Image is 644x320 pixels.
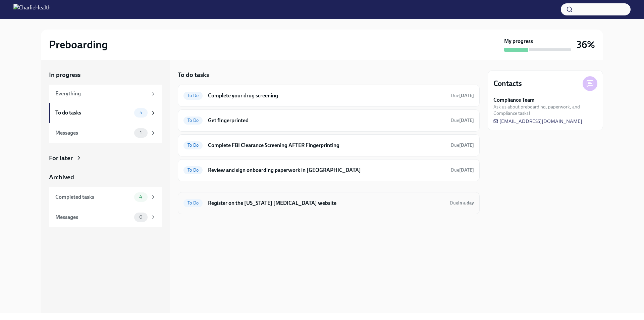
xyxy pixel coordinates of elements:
[451,117,474,124] span: October 14th, 2025 07:00
[55,129,131,137] div: Messages
[493,96,535,104] strong: Compliance Team
[49,85,162,103] a: Everything
[49,207,162,227] a: Messages0
[49,38,108,51] h2: Preboarding
[183,165,474,176] a: To DoReview and sign onboarding paperwork in [GEOGRAPHIC_DATA]Due[DATE]
[493,104,597,117] span: Ask us about preboarding, paperwork, and Compliance tasks!
[208,142,445,149] h6: Complete FBI Clearance Screening AFTER Fingerprinting
[55,109,131,117] div: To do tasks
[451,92,474,99] span: October 14th, 2025 07:00
[136,130,146,135] span: 1
[208,92,445,99] h6: Complete your drug screening
[183,118,203,123] span: To Do
[49,173,162,182] a: Archived
[208,117,445,124] h6: Get fingerprinted
[458,200,474,206] strong: in a day
[183,90,474,101] a: To DoComplete your drug screeningDue[DATE]
[49,123,162,143] a: Messages1
[451,118,474,123] span: Due
[13,4,51,15] img: CharlieHealth
[183,198,474,209] a: To DoRegister on the [US_STATE] [MEDICAL_DATA] websiteDuein a day
[183,93,203,98] span: To Do
[504,38,533,45] strong: My progress
[183,140,474,151] a: To DoComplete FBI Clearance Screening AFTER FingerprintingDue[DATE]
[577,39,595,51] h3: 36%
[450,200,474,206] span: October 10th, 2025 07:00
[450,200,474,206] span: Due
[183,200,203,205] span: To Do
[55,214,131,221] div: Messages
[451,167,474,173] span: October 17th, 2025 07:00
[183,168,203,173] span: To Do
[493,118,582,125] a: [EMAIL_ADDRESS][DOMAIN_NAME]
[49,154,162,163] a: For later
[135,194,146,199] span: 4
[208,167,445,174] h6: Review and sign onboarding paperwork in [GEOGRAPHIC_DATA]
[135,215,147,220] span: 0
[136,110,146,115] span: 5
[49,71,162,79] a: In progress
[459,142,474,148] strong: [DATE]
[55,90,148,97] div: Everything
[459,167,474,173] strong: [DATE]
[451,142,474,148] span: October 17th, 2025 07:00
[183,143,203,148] span: To Do
[459,93,474,98] strong: [DATE]
[459,118,474,123] strong: [DATE]
[178,71,209,79] h5: To do tasks
[49,154,73,163] div: For later
[183,115,474,126] a: To DoGet fingerprintedDue[DATE]
[493,79,522,89] h4: Contacts
[49,103,162,123] a: To do tasks5
[208,199,444,207] h6: Register on the [US_STATE] [MEDICAL_DATA] website
[55,193,131,201] div: Completed tasks
[49,187,162,207] a: Completed tasks4
[451,142,474,148] span: Due
[451,93,474,98] span: Due
[451,167,474,173] span: Due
